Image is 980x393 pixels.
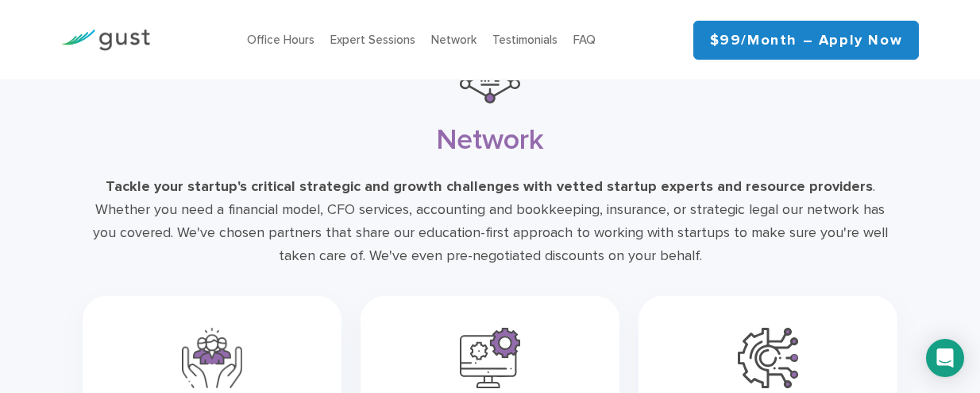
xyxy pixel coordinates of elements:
[164,123,816,157] h2: Network
[492,33,558,47] a: Testimonials
[106,178,873,195] strong: Tackle your startup's critical strategic and growth challenges with vetted startup experts and re...
[460,328,520,388] img: Software Purple
[693,21,920,60] a: $99/month – Apply Now
[330,33,415,47] a: Expert Sessions
[573,33,596,47] a: FAQ
[738,328,798,388] img: Services Purple
[926,339,964,377] div: Open Intercom Messenger
[182,328,242,388] img: Feature 3
[83,176,898,267] div: . Whether you need a financial model, CFO services, accounting and bookkeeping, insurance, or str...
[247,33,314,47] a: Office Hours
[431,33,476,47] a: Network
[61,29,150,51] img: Gust Logo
